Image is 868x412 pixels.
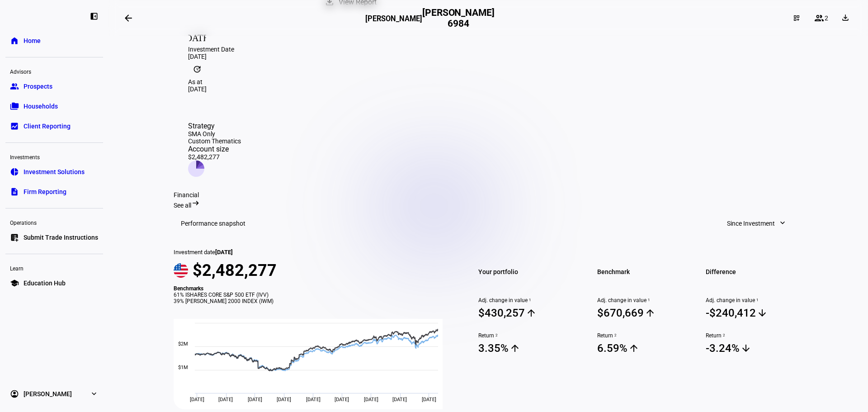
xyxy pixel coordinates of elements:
[24,389,72,398] span: [PERSON_NAME]
[597,297,694,303] span: Adj. change in value
[10,122,19,131] eth-mat-symbol: bid_landscape
[188,53,788,60] div: [DATE]
[90,389,99,398] eth-mat-symbol: expand_more
[10,167,19,176] eth-mat-symbol: pie_chart
[597,332,694,339] span: Return
[5,117,103,135] a: bid_landscapeClient Reporting
[188,137,241,145] div: Custom Thematics
[778,218,787,227] mat-icon: expand_more
[10,82,19,91] eth-mat-symbol: group
[755,297,759,303] sup: 1
[24,167,85,176] span: Investment Solutions
[478,297,576,303] span: Adj. change in value
[422,397,436,403] span: [DATE]
[193,261,277,280] span: $2,482,277
[178,365,188,370] text: $1M
[509,343,520,354] mat-icon: arrow_upward
[706,306,803,320] span: -$240,412
[645,308,656,318] mat-icon: arrow_upward
[174,298,453,304] div: 39% [PERSON_NAME] 2000 INDEX (IWM)
[706,297,803,303] span: Adj. change in value
[741,343,751,354] mat-icon: arrow_downward
[841,13,850,22] mat-icon: download
[5,77,103,95] a: groupProspects
[178,341,188,347] text: $2M
[191,199,200,208] mat-icon: arrow_right_alt
[365,14,422,28] h3: [PERSON_NAME]
[248,397,262,403] span: [DATE]
[24,122,71,131] span: Client Reporting
[10,233,19,242] eth-mat-symbol: list_alt_add
[793,14,800,22] mat-icon: dashboard_customize
[24,279,66,288] span: Education Hub
[190,397,204,403] span: [DATE]
[10,36,19,45] eth-mat-symbol: home
[277,397,291,403] span: [DATE]
[528,297,531,303] sup: 1
[181,220,245,227] h3: Performance snapshot
[306,397,321,403] span: [DATE]
[188,130,241,137] div: SMA Only
[597,306,694,320] span: $670,669
[5,150,103,163] div: Investments
[10,389,19,398] eth-mat-symbol: account_circle
[5,216,103,228] div: Operations
[188,28,206,46] mat-icon: [DATE]
[422,7,495,29] h2: [PERSON_NAME] 6984
[174,292,453,298] div: 61% ISHARES CORE S&P 500 ETF (IVV)
[335,397,349,403] span: [DATE]
[364,397,378,403] span: [DATE]
[478,307,525,319] div: $430,257
[24,36,41,45] span: Home
[494,332,498,339] sup: 2
[188,46,788,53] div: Investment Date
[5,183,103,201] a: descriptionFirm Reporting
[24,82,52,91] span: Prospects
[5,32,103,50] a: homeHome
[188,153,241,161] div: $2,482,277
[597,341,694,355] span: 6.59%
[10,102,19,111] eth-mat-symbol: folder_copy
[392,397,407,403] span: [DATE]
[706,332,803,339] span: Return
[706,265,803,278] span: Difference
[174,191,803,199] div: Financial
[706,341,803,355] span: -3.24%
[24,233,98,242] span: Submit Trade Instructions
[646,297,650,303] sup: 1
[5,97,103,115] a: folder_copyHouseholds
[218,397,233,403] span: [DATE]
[174,202,191,209] span: See all
[24,102,58,111] span: Households
[613,332,617,339] sup: 2
[722,332,725,339] sup: 2
[188,145,241,153] div: Account size
[478,341,576,355] span: 3.35%
[188,122,241,130] div: Strategy
[174,249,453,256] div: Investment date
[188,60,206,78] mat-icon: update
[188,78,788,85] div: As at
[597,265,694,278] span: Benchmark
[174,285,453,292] div: Benchmarks
[123,13,134,24] mat-icon: arrow_backwards
[5,261,103,274] div: Learn
[727,214,775,232] span: Since Investment
[10,187,19,196] eth-mat-symbol: description
[814,13,825,24] mat-icon: group
[24,187,66,196] span: Firm Reporting
[478,332,576,339] span: Return
[215,249,233,256] span: [DATE]
[757,308,768,318] mat-icon: arrow_downward
[478,265,576,278] span: Your portfolio
[718,214,796,232] button: Since Investment
[5,163,103,181] a: pie_chartInvestment Solutions
[188,85,788,93] div: [DATE]
[90,12,99,21] eth-mat-symbol: left_panel_close
[628,343,639,354] mat-icon: arrow_upward
[825,14,828,22] span: 2
[10,279,19,288] eth-mat-symbol: school
[5,65,103,77] div: Advisors
[526,308,537,318] mat-icon: arrow_upward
